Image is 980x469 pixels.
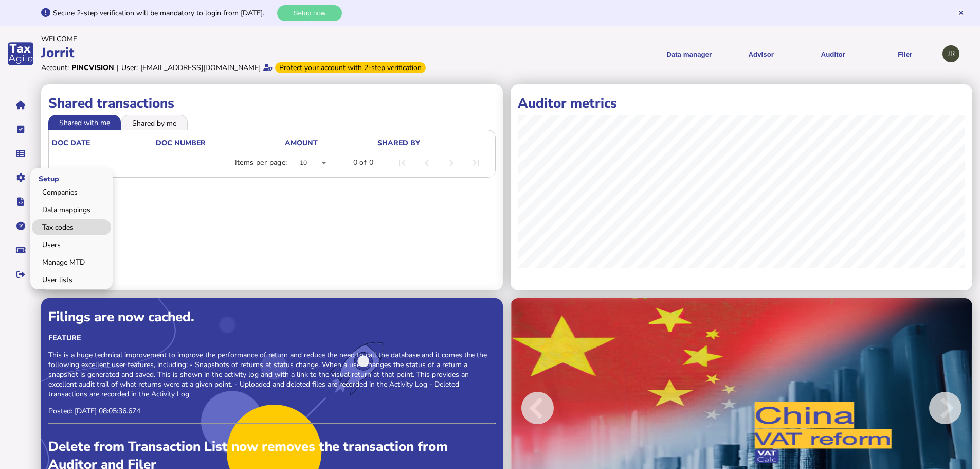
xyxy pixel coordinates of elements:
[121,63,138,73] div: User:
[48,115,121,129] li: Shared with me
[41,44,487,62] div: Jorrit
[263,64,273,71] i: Email verified
[285,138,318,148] div: Amount
[30,166,64,190] span: Setup
[121,115,188,129] li: Shared by me
[873,41,937,66] button: Filer
[235,158,287,168] div: Items per page:
[156,138,206,148] div: doc number
[32,219,111,235] a: Tax codes
[117,63,119,73] div: |
[353,158,373,168] div: 0 of 0
[10,143,31,164] button: Data manager
[801,41,865,66] button: Auditor
[41,63,69,73] div: Account:
[10,215,31,237] button: Help pages
[32,237,111,253] a: Users
[71,63,114,73] div: Pincvision
[277,5,342,21] button: Setup now
[48,308,496,326] div: Filings are now cached.
[156,138,284,148] div: doc number
[10,94,31,116] button: Home
[377,138,490,148] div: shared by
[10,264,31,285] button: Sign out
[10,118,31,140] button: Tasks
[10,191,31,213] button: Developer hub links
[10,239,31,261] button: Raise a support ticket
[16,153,25,154] i: Data manager
[275,62,426,73] div: From Oct 1, 2025, 2-step verification will be required to login. Set it up now...
[48,350,496,399] p: This is a huge technical improvement to improve the performance of return and reduce the need to ...
[32,254,111,270] a: Manage MTD
[10,167,31,188] button: Manage settings
[518,94,965,112] h1: Auditor metrics
[52,138,90,148] div: doc date
[32,184,111,200] a: Companies
[492,41,938,66] menu: navigate products
[32,272,111,288] a: User lists
[53,8,275,18] div: Secure 2-step verification will be mandatory to login from [DATE].
[32,202,111,218] a: Data mappings
[48,406,496,416] p: Posted: [DATE] 08:05:36.674
[48,94,496,112] h1: Shared transactions
[48,333,496,343] div: Feature
[377,138,420,148] div: shared by
[657,41,721,66] button: Shows a dropdown of Data manager options
[285,138,376,148] div: Amount
[140,63,261,73] div: [EMAIL_ADDRESS][DOMAIN_NAME]
[957,9,965,16] button: Hide message
[729,41,793,66] button: Shows a dropdown of VAT Advisor options
[52,138,155,148] div: doc date
[41,34,487,44] div: Welcome
[942,45,959,62] div: Profile settings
